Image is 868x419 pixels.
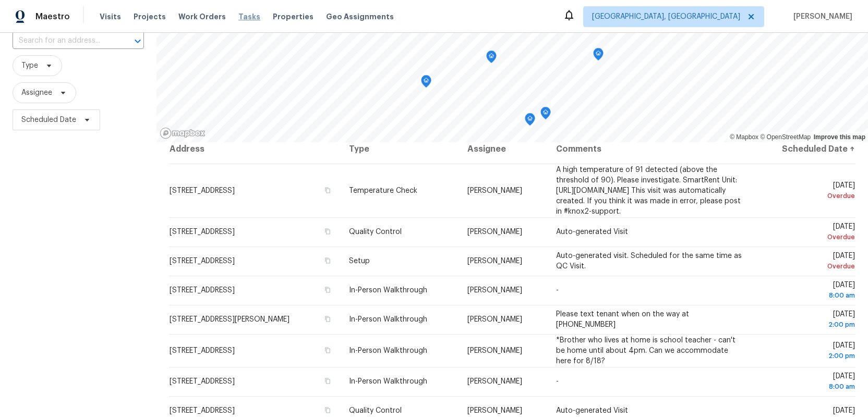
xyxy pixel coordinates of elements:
span: [PERSON_NAME] [467,187,522,194]
span: Quality Control [349,407,402,414]
span: Auto-generated Visit [556,228,628,236]
div: Overdue [762,191,855,201]
button: Copy Address [323,405,332,415]
button: Copy Address [323,186,332,195]
span: A high temperature of 91 detected (above the threshold of 90). Please investigate. SmartRent Unit... [556,166,741,215]
div: Overdue [762,232,855,242]
div: 8:00 am [762,381,855,392]
span: [STREET_ADDRESS] [170,187,235,194]
span: [STREET_ADDRESS] [170,347,235,354]
span: Tasks [238,13,260,20]
a: Mapbox homepage [160,127,206,139]
span: In-Person Walkthrough [349,347,427,354]
span: [DATE] [833,407,855,414]
span: [DATE] [762,281,855,301]
span: [PERSON_NAME] [467,347,522,354]
th: Type [341,134,459,164]
input: Search for an address... [13,33,115,49]
span: [PERSON_NAME] [467,257,522,265]
a: Mapbox [730,133,758,141]
span: [PERSON_NAME] [467,228,522,236]
span: [DATE] [762,342,855,361]
div: Map marker [525,113,535,129]
button: Copy Address [323,376,332,386]
a: OpenStreetMap [760,133,811,141]
button: Copy Address [323,314,332,324]
span: Temperature Check [349,187,417,194]
div: 2:00 pm [762,351,855,361]
span: [DATE] [762,182,855,201]
th: Address [169,134,341,164]
span: [STREET_ADDRESS][PERSON_NAME] [170,316,290,323]
span: [PERSON_NAME] [789,11,852,22]
span: Geo Assignments [326,11,394,22]
span: Properties [273,11,314,22]
span: Projects [134,11,166,22]
a: Improve this map [814,133,865,141]
span: In-Person Walkthrough [349,378,427,385]
span: [GEOGRAPHIC_DATA], [GEOGRAPHIC_DATA] [592,11,740,22]
span: Auto-generated visit. Scheduled for the same time as QC Visit. [556,252,742,270]
button: Copy Address [323,256,332,265]
span: [STREET_ADDRESS] [170,257,235,265]
div: Map marker [593,48,604,64]
span: Scheduled Date [21,115,76,125]
th: Scheduled Date ↑ [754,134,855,164]
button: Open [130,34,145,48]
div: 2:00 pm [762,319,855,330]
span: [PERSON_NAME] [467,287,522,294]
span: [DATE] [762,223,855,242]
span: Type [21,60,38,71]
div: Map marker [540,107,551,123]
button: Copy Address [323,227,332,236]
span: [STREET_ADDRESS] [170,407,235,414]
div: Map marker [486,51,497,67]
span: [PERSON_NAME] [467,316,522,323]
span: [STREET_ADDRESS] [170,378,235,385]
span: *Brother who lives at home is school teacher - can't be home until about 4pm. Can we accommodate ... [556,337,736,365]
span: Please text tenant when on the way at [PHONE_NUMBER] [556,311,689,328]
span: [DATE] [762,311,855,330]
span: - [556,378,559,385]
button: Copy Address [323,346,332,355]
span: Maestro [35,11,70,22]
th: Comments [548,134,754,164]
span: Auto-generated Visit [556,407,628,414]
span: [STREET_ADDRESS] [170,228,235,236]
div: Map marker [421,75,431,91]
span: In-Person Walkthrough [349,316,427,323]
span: In-Person Walkthrough [349,287,427,294]
div: Overdue [762,261,855,272]
div: 8:00 am [762,290,855,301]
span: Visits [100,11,121,22]
span: [STREET_ADDRESS] [170,287,235,294]
span: Assignee [21,88,52,98]
span: Quality Control [349,228,402,236]
span: Setup [349,257,370,265]
th: Assignee [459,134,548,164]
span: [DATE] [762,252,855,272]
span: [DATE] [762,373,855,392]
button: Copy Address [323,285,332,294]
span: [PERSON_NAME] [467,407,522,414]
span: - [556,287,559,294]
span: Work Orders [178,11,226,22]
span: [PERSON_NAME] [467,378,522,385]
